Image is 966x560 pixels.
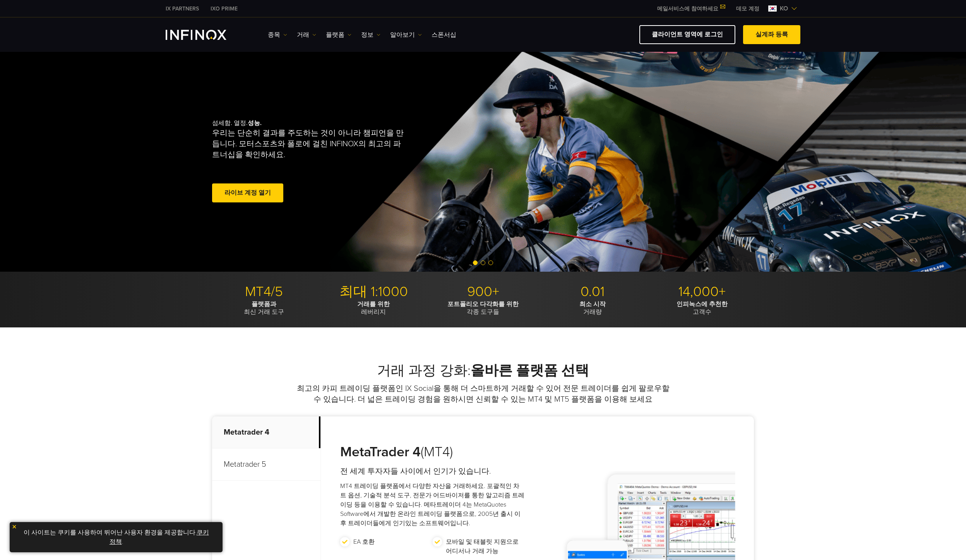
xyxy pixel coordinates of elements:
a: 라이브 계정 열기 [212,183,283,202]
p: Metatrader 4 [212,416,320,449]
strong: MetaTrader 4 [340,444,421,460]
p: 900+ [431,283,535,300]
p: Metatrader 5 [212,449,320,481]
strong: 포트폴리오 다각화를 위한 [447,300,519,308]
a: 알아보기 [390,30,422,39]
h4: 전 세계 투자자들 사이에서 인기가 있습니다. [340,466,525,477]
h2: 거래 과정 강화: [212,362,754,379]
a: 클라이언트 영역에 로그인 [639,25,735,44]
p: 최신 거래 도구 [212,300,316,316]
span: Go to slide 3 [488,260,493,265]
img: yellow close icon [12,524,17,529]
h3: (MT4) [340,444,525,461]
a: INFINOX MENU [730,5,765,13]
a: INFINOX Logo [166,30,245,40]
p: 고객수 [650,300,754,316]
p: 이 사이트는 쿠키를 사용하여 뛰어난 사용자 환경을 제공합니다. . [14,526,219,548]
p: MT4 트레이딩 플랫폼에서 다양한 자산을 거래하세요. 포괄적인 차트 옵션, 기술적 분석 도구, 전문가 어드바이저를 통한 알고리즘 트레이딩 등을 이용할 수 있습니다. 메타트레이... [340,481,525,528]
a: INFINOX [160,5,205,13]
strong: 최소 시작 [579,300,606,308]
strong: 거래를 위한 [357,300,390,308]
span: Go to slide 1 [473,260,478,265]
p: 0.01 [541,283,644,300]
p: 레버리지 [322,300,425,316]
a: 정보 [361,30,380,39]
span: Go to slide 2 [481,260,485,265]
p: MT4/5 [212,283,316,300]
a: 실계좌 등록 [743,25,800,44]
a: 플랫폼 [326,30,351,39]
p: EA 호환 [353,537,375,546]
strong: 성능. [248,119,262,127]
p: 14,000+ [650,283,754,300]
strong: 플랫폼과 [252,300,276,308]
p: 우리는 단순히 결과를 주도하는 것이 아니라 챔피언을 만듭니다. 모터스포츠와 폴로에 걸친 INFINOX의 최고의 파트너십을 확인하세요. [212,128,407,160]
p: 각종 도구들 [431,300,535,316]
a: INFINOX [205,5,243,13]
p: 최고의 카피 트레이딩 플랫폼인 IX Social을 통해 더 스마트하게 거래할 수 있어 전문 트레이더를 쉽게 팔로우할 수 있습니다. 더 넓은 트레이딩 경험을 원하시면 신뢰할 수... [295,383,671,405]
p: 모바일 및 태블릿 지원으로 어디서나 거래 가능 [446,537,521,556]
a: 스폰서십 [432,30,456,39]
p: 거래량 [541,300,644,316]
strong: 올바른 플랫폼 선택 [471,362,589,379]
strong: 인피녹스에 추천한 [677,300,728,308]
div: 섬세함. 열정. [212,107,456,217]
a: 메일서비스에 참여하세요 [651,5,730,12]
p: 최대 1:1000 [322,283,425,300]
a: 거래 [297,30,316,39]
a: 종목 [268,30,287,39]
span: ko [777,4,791,13]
